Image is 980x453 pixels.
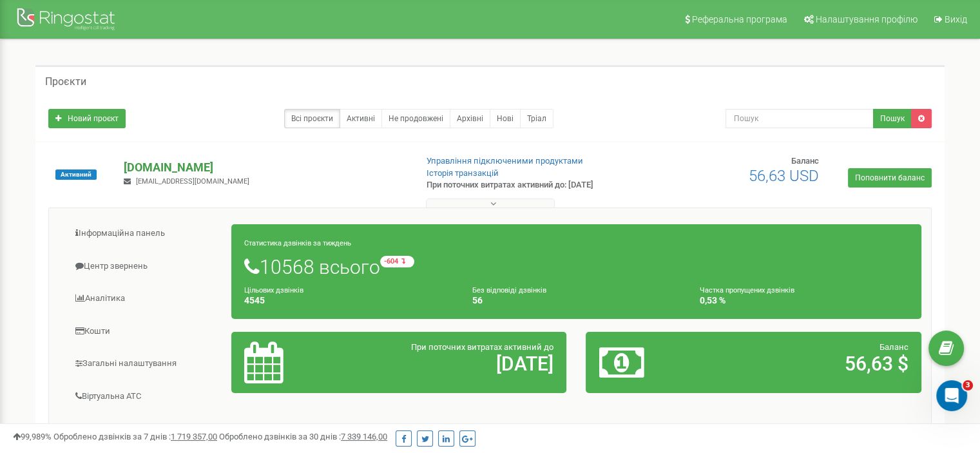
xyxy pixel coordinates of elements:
[848,168,932,188] a: Поповнити баланс
[700,286,794,294] small: Частка пропущених дзвінків
[472,286,546,294] small: Без відповіді дзвінків
[945,14,967,24] span: Вихід
[59,283,232,314] a: Аналiтика
[340,109,382,128] a: Активні
[48,109,126,128] a: Новий проєкт
[873,109,912,128] button: Пошук
[45,76,86,88] h5: Проєкти
[171,432,217,441] u: 1 719 357,00
[490,109,521,128] a: Нові
[13,432,52,441] span: 99,989%
[59,381,232,412] a: Віртуальна АТС
[791,156,819,166] span: Баланс
[725,109,874,128] input: Пошук
[380,256,414,267] small: -604
[59,348,232,380] a: Загальні налаштування
[53,432,217,441] span: Оброблено дзвінків за 7 днів :
[59,316,232,347] a: Кошти
[341,432,387,441] u: 7 339 146,00
[749,167,819,185] span: 56,63 USD
[124,159,405,176] p: [DOMAIN_NAME]
[55,169,97,180] span: Активний
[244,296,453,305] h4: 4545
[427,168,499,178] a: Історія транзакцій
[427,179,633,191] p: При поточних витратах активний до: [DATE]
[136,177,249,186] span: [EMAIL_ADDRESS][DOMAIN_NAME]
[709,353,908,374] h2: 56,63 $
[244,256,908,278] h1: 10568 всього
[472,296,681,305] h4: 56
[700,296,908,305] h4: 0,53 %
[219,432,387,441] span: Оброблено дзвінків за 30 днів :
[936,380,967,411] iframe: Intercom live chat
[520,109,553,128] a: Тріал
[381,109,450,128] a: Не продовжені
[354,353,553,374] h2: [DATE]
[963,380,973,390] span: 3
[59,413,232,445] a: Наскрізна аналітика
[879,342,908,352] span: Баланс
[244,239,351,247] small: Статистика дзвінків за тиждень
[59,251,232,282] a: Центр звернень
[816,14,918,24] span: Налаштування профілю
[692,14,787,24] span: Реферальна програма
[59,218,232,249] a: Інформаційна панель
[244,286,303,294] small: Цільових дзвінків
[411,342,553,352] span: При поточних витратах активний до
[427,156,583,166] a: Управління підключеними продуктами
[284,109,340,128] a: Всі проєкти
[450,109,490,128] a: Архівні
